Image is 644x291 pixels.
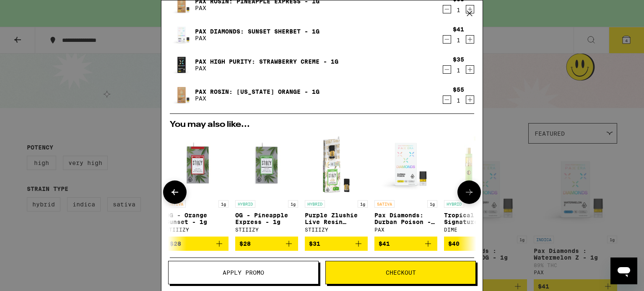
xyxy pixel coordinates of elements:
h2: You may also like... [170,121,474,129]
div: 1 [453,7,464,13]
p: PAX [195,5,319,11]
p: HYBRID [444,200,464,208]
img: PAX Rosin: California Orange - 1g [170,83,193,107]
a: PAX Rosin: [US_STATE] Orange - 1g [195,88,319,95]
span: Apply Promo [223,270,264,276]
img: STIIIZY - Purple Zlushie Live Resin Liquid Diamonds - 1g [305,133,368,196]
span: Checkout [386,270,416,276]
span: $28 [170,240,181,247]
img: DIME - Tropical Kiwi Signature AIO - 1g [444,133,507,196]
p: HYBRID [235,200,255,208]
p: PAX [195,35,319,41]
img: Pax Diamonds: Sunset Sherbet - 1g [170,23,193,46]
span: $41 [379,240,390,247]
button: Decrement [443,95,451,104]
p: 1g [358,200,368,208]
p: OG - Pineapple Express - 1g [235,212,298,225]
div: STIIIZY [305,227,368,232]
a: Open page for Tropical Kiwi Signature AIO - 1g from DIME [444,133,507,237]
button: Add to bag [305,237,368,251]
iframe: Button to launch messaging window, conversation in progress [610,258,637,284]
p: SATIVA [166,200,186,208]
button: Checkout [325,261,476,284]
button: Increment [466,65,474,74]
span: $28 [239,240,251,247]
div: $41 [453,26,464,33]
p: Purple Zlushie Live Resin Liquid Diamonds - 1g [305,212,368,225]
button: Add to bag [166,237,229,251]
p: Pax Diamonds: Durban Poison - 1g [374,212,437,225]
div: STIIIZY [235,227,298,232]
p: OG - Orange Sunset - 1g [166,212,229,225]
button: Add to bag [444,237,507,251]
a: Open page for Purple Zlushie Live Resin Liquid Diamonds - 1g from STIIIZY [305,133,368,237]
a: Open page for OG - Orange Sunset - 1g from STIIIZY [166,133,229,237]
p: PAX [195,95,319,102]
button: Decrement [443,35,451,44]
p: 1g [218,200,229,208]
button: Increment [466,95,474,104]
button: Increment [466,35,474,44]
button: Add to bag [374,237,437,251]
p: HYBRID [305,200,325,208]
p: 1g [288,200,298,208]
p: PAX [195,65,338,72]
div: 1 [453,37,464,44]
img: PAX - Pax Diamonds: Durban Poison - 1g [374,133,437,196]
div: DIME [444,227,507,232]
img: STIIIZY - OG - Pineapple Express - 1g [235,133,298,196]
a: Open page for OG - Pineapple Express - 1g from STIIIZY [235,133,298,237]
button: Decrement [443,5,451,13]
p: Tropical Kiwi Signature AIO - 1g [444,212,507,225]
a: Open page for Pax Diamonds: Durban Poison - 1g from PAX [374,133,437,237]
a: Pax High Purity: Strawberry Creme - 1g [195,58,338,65]
span: $31 [309,240,320,247]
div: 1 [453,67,464,74]
div: $35 [453,56,464,63]
a: Pax Diamonds: Sunset Sherbet - 1g [195,28,319,35]
img: Pax High Purity: Strawberry Creme - 1g [170,53,193,77]
button: Add to bag [235,237,298,251]
span: $40 [448,240,460,247]
div: 1 [453,97,464,104]
div: $55 [453,86,464,93]
p: 1g [427,200,437,208]
button: Apply Promo [168,261,319,284]
button: Decrement [443,65,451,74]
div: PAX [374,227,437,232]
div: STIIIZY [166,227,229,232]
p: SATIVA [374,200,395,208]
img: STIIIZY - OG - Orange Sunset - 1g [166,133,229,196]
